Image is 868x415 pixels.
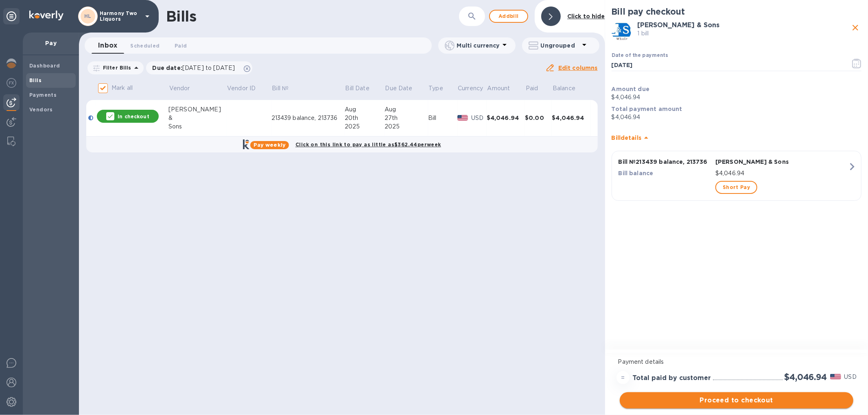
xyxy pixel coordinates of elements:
[146,61,253,74] div: Due date:[DATE] to [DATE]
[29,11,63,20] img: Logo
[558,65,598,71] u: Edit columns
[626,395,847,405] span: Proceed to checkout
[638,21,720,29] b: [PERSON_NAME] & Sons
[633,374,711,382] h3: Total paid by customer
[849,22,861,34] button: close
[345,84,370,93] p: Bill Date
[271,114,345,122] div: 213439 balance, 213736
[182,65,235,71] span: [DATE] to [DATE]
[227,84,256,93] p: Vendor ID
[175,41,187,50] span: Paid
[345,84,380,93] span: Bill Date
[429,84,443,93] p: Type
[617,371,630,384] div: =
[169,84,190,93] p: Vendor
[567,13,605,20] b: Click to hide
[385,122,428,131] div: 2025
[844,373,857,381] p: USD
[153,64,239,72] p: Due date :
[785,372,827,382] h2: $4,046.94
[612,106,682,112] b: Total payment amount
[118,113,149,120] p: In checkout
[612,151,861,201] button: Bill №213439 balance, 213736[PERSON_NAME] & SonsBill balance$4,046.94Short Pay
[618,358,855,366] p: Payment details
[541,41,579,50] p: Ungrouped
[488,84,510,93] p: Amount
[385,105,428,114] div: Aug
[612,113,861,122] p: $4,046.94
[525,114,552,122] div: $0.00
[429,84,454,93] span: Type
[715,181,757,194] button: Short Pay
[98,40,117,51] span: Inbox
[272,84,299,93] span: Bill №
[7,78,16,88] img: Foreign exchange
[553,84,586,93] span: Balance
[612,86,650,92] b: Amount due
[295,141,441,148] b: Click on this link to pay as little as $362.44 per week
[612,135,641,141] b: Bill details
[619,169,712,177] p: Bill balance
[168,122,226,131] div: Sons
[29,63,60,69] b: Dashboard
[345,114,385,122] div: 20th
[487,114,525,122] div: $4,046.94
[612,7,861,17] h2: Bill pay checkout
[385,114,428,122] div: 27th
[29,39,72,47] p: Pay
[130,41,160,50] span: Scheduled
[168,114,226,122] div: &
[29,106,53,113] b: Vendors
[272,84,289,93] p: Bill №
[428,114,457,122] div: Bill
[715,169,848,178] p: $4,046.94
[112,84,133,92] p: Mark all
[29,92,57,98] b: Payments
[552,114,590,122] div: $4,046.94
[100,64,131,71] p: Filter Bills
[457,41,500,50] p: Multi currency
[830,374,841,380] img: USD
[526,84,538,93] p: Paid
[169,84,201,93] span: Vendor
[488,84,521,93] span: Amount
[345,122,385,131] div: 2025
[100,11,140,22] p: Harmony Two Liquors
[166,8,196,25] h1: Bills
[612,93,861,102] p: $4,046.94
[385,84,423,93] span: Due Date
[612,53,668,58] label: Date of the payments
[489,10,528,23] button: Addbill
[638,29,849,38] p: 1 bill
[457,115,468,121] img: USD
[385,84,413,93] p: Due Date
[3,8,20,24] div: Unpin categories
[553,84,575,93] p: Balance
[168,105,226,114] div: [PERSON_NAME]
[723,183,750,192] span: Short Pay
[496,11,521,21] span: Add bill
[227,84,266,93] span: Vendor ID
[526,84,549,93] span: Paid
[254,142,286,148] b: Pay weekly
[471,114,487,122] p: USD
[458,84,483,93] p: Currency
[715,158,848,166] p: [PERSON_NAME] & Sons
[620,392,853,408] button: Proceed to checkout
[619,158,712,166] p: Bill № 213439 balance, 213736
[345,105,385,114] div: Aug
[29,77,42,83] b: Bills
[612,125,861,151] div: Billdetails
[84,13,92,19] b: HL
